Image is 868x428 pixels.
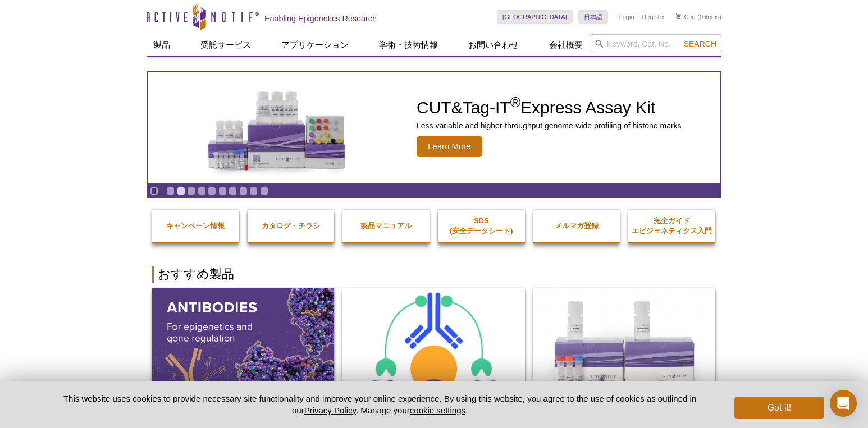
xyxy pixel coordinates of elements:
a: 製品マニュアル [342,210,430,242]
a: アプリケーション [275,34,355,56]
button: cookie settings [410,406,465,415]
a: Cart [676,13,696,21]
strong: 完全ガイド エピジェネティクス入門 [632,217,712,235]
strong: メルマガ登録 [555,222,599,230]
a: Go to slide 6 [218,187,227,195]
strong: 製品マニュアル [360,222,412,230]
a: カタログ・チラシ [248,210,335,242]
h2: おすすめ製品 [152,266,716,283]
a: 完全ガイドエピジェネティクス入門 [628,205,715,247]
a: キャンペーン情報 [152,210,239,242]
strong: キャンペーン情報 [166,222,225,230]
a: [GEOGRAPHIC_DATA] [497,10,573,24]
p: This website uses cookies to provide necessary site functionality and improve your online experie... [44,393,716,416]
img: CUT&Tag-IT Express Assay Kit [184,66,369,190]
img: DNA Library Prep Kit for Illumina [533,288,715,398]
a: 会社概要 [542,34,590,56]
a: Go to slide 2 [177,187,185,195]
a: CUT&Tag-IT Express Assay Kit CUT&Tag-IT®Express Assay Kit Less variable and higher-throughput gen... [148,72,720,183]
button: Search [680,39,720,49]
input: Keyword, Cat. No. [590,34,721,53]
a: Go to slide 9 [249,187,258,195]
h2: Enabling Epigenetics Research [264,13,377,24]
a: Go to slide 5 [208,187,216,195]
a: 製品 [147,34,177,56]
img: ChIC/CUT&RUN Assay Kit [342,288,524,399]
a: Go to slide 3 [187,187,195,195]
a: メルマガ登録 [533,210,620,242]
strong: SDS (安全データシート) [450,217,513,235]
a: Go to slide 10 [260,187,268,195]
a: Go to slide 1 [166,187,175,195]
li: | [637,10,639,24]
a: 学術・技術情報 [372,34,445,56]
article: CUT&Tag-IT Express Assay Kit [148,72,720,183]
a: お問い合わせ [462,34,526,56]
img: Your Cart [676,13,681,19]
strong: カタログ・チラシ [262,222,320,230]
a: 受託サービス [194,34,258,56]
button: Got it! [734,397,824,419]
h2: CUT&Tag-IT Express Assay Kit [417,99,682,116]
a: SDS(安全データシート) [438,205,525,247]
a: Privacy Policy [304,406,356,415]
a: Toggle autoplay [150,187,158,195]
div: Open Intercom Messenger [830,390,857,417]
sup: ® [510,94,520,110]
a: Go to slide 4 [198,187,206,195]
a: Login [619,13,634,21]
a: Go to slide 7 [229,187,237,195]
img: All Antibodies [152,288,334,398]
a: Go to slide 8 [239,187,248,195]
span: Search [684,39,716,48]
a: 日本語 [578,10,608,24]
a: Register [642,13,665,21]
span: Learn More [417,136,482,157]
li: (0 items) [676,10,721,24]
p: Less variable and higher-throughput genome-wide profiling of histone marks [417,121,682,131]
